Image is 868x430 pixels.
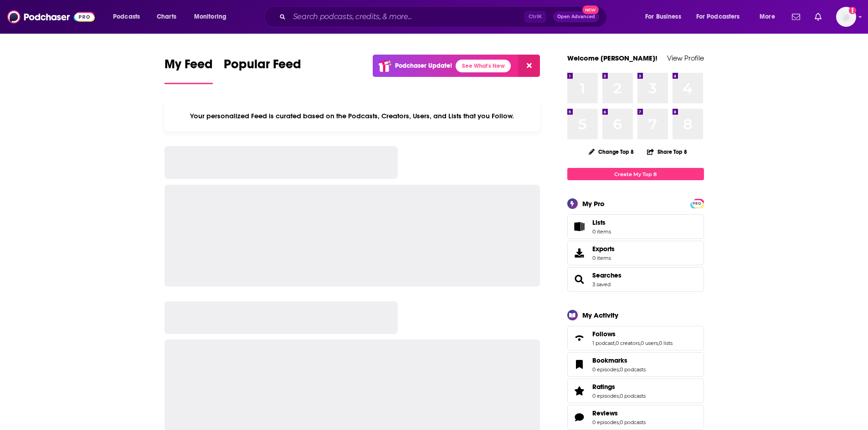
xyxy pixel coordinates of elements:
a: Searches [592,271,621,279]
span: Lists [592,218,606,227]
a: Follows [592,330,673,338]
a: 3 saved [592,281,611,288]
a: Bookmarks [592,356,646,364]
button: open menu [639,10,693,24]
span: Podcasts [113,10,140,23]
img: Podchaser - Follow, Share and Rate Podcasts [7,8,95,25]
a: Bookmarks [570,358,589,371]
span: Bookmarks [592,356,627,364]
a: Show notifications dropdown [811,9,825,25]
a: PRO [692,200,703,207]
a: My Feed [164,56,213,84]
span: Ratings [592,383,615,391]
span: Reviews [592,409,618,417]
a: Follows [570,332,589,344]
a: Reviews [570,411,589,424]
span: 0 items [592,255,615,261]
span: Exports [570,247,589,259]
a: View Profile [667,54,704,62]
span: , [658,340,659,346]
span: , [640,340,641,346]
span: , [619,393,620,399]
img: User Profile [836,7,856,27]
span: New [582,5,599,14]
span: For Podcasters [696,10,740,23]
span: My Feed [164,56,213,77]
a: 0 episodes [592,366,619,373]
a: See What's New [456,60,511,72]
span: Exports [592,245,615,253]
a: 0 podcasts [620,366,646,373]
a: 0 lists [659,340,673,346]
button: open menu [753,10,786,24]
a: Lists [567,214,704,239]
a: Popular Feed [224,56,301,84]
span: Charts [157,10,176,23]
span: Follows [567,326,704,350]
a: Charts [151,10,182,24]
a: Show notifications dropdown [788,9,804,25]
a: 0 podcasts [620,393,646,399]
span: , [619,366,620,373]
a: Exports [567,241,704,265]
a: Ratings [592,383,646,391]
span: Ratings [567,379,704,403]
span: Searches [567,267,704,292]
button: Change Top 8 [583,146,640,157]
span: Popular Feed [224,56,301,77]
span: 0 items [592,228,611,235]
button: Show profile menu [836,7,856,27]
button: open menu [188,10,238,24]
input: Search podcasts, credits, & more... [289,10,524,24]
button: Open AdvancedNew [553,11,599,22]
span: Follows [592,330,616,338]
span: Bookmarks [567,352,704,377]
span: Lists [570,220,589,233]
p: Podchaser Update! [395,62,452,70]
button: open menu [690,10,753,24]
a: 0 users [641,340,658,346]
span: Logged in as evankrask [836,7,856,27]
a: 1 podcast [592,340,615,346]
button: open menu [107,10,152,24]
svg: Add a profile image [849,7,856,14]
span: Monitoring [194,10,226,23]
div: My Pro [582,199,605,208]
button: Share Top 8 [647,143,688,161]
span: PRO [692,200,703,207]
span: , [615,340,616,346]
span: For Business [645,10,681,23]
span: More [760,10,775,23]
a: 0 podcasts [620,419,646,425]
a: Reviews [592,409,646,417]
div: Search podcasts, credits, & more... [273,6,616,27]
a: 0 creators [616,340,640,346]
span: Ctrl K [524,11,546,23]
a: Welcome [PERSON_NAME]! [567,54,657,62]
div: Your personalized Feed is curated based on the Podcasts, Creators, Users, and Lists that you Follow. [164,101,540,132]
a: Create My Top 8 [567,168,704,180]
span: Lists [592,218,611,227]
span: Reviews [567,405,704,430]
span: Open Advanced [557,15,595,19]
a: Ratings [570,384,589,397]
span: , [619,419,620,425]
a: 0 episodes [592,419,619,425]
div: My Activity [582,311,618,319]
a: Searches [570,273,589,286]
a: 0 episodes [592,393,619,399]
